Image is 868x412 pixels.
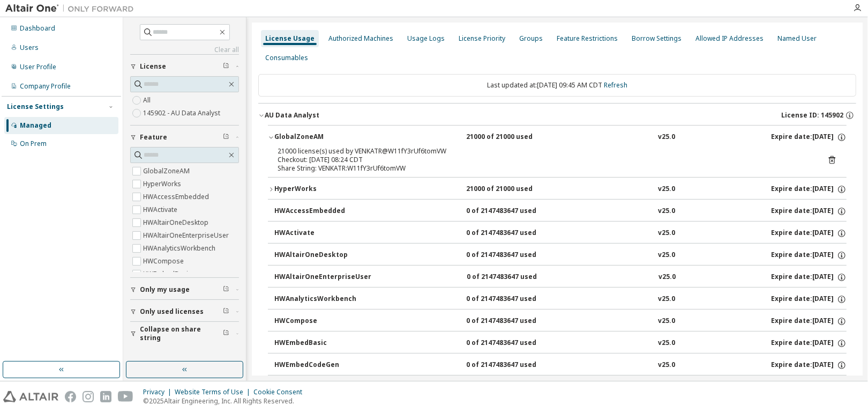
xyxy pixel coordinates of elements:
div: HyperWorks [274,185,371,194]
p: © 2025 Altair Engineering, Inc. All Rights Reserved. [143,396,309,406]
button: HWAccessEmbedded0 of 2147483647 usedv25.0Expire date:[DATE] [274,200,847,223]
div: HWActivate [274,229,371,238]
label: HWAnalyticsWorkbench [143,242,218,255]
div: 21000 of 21000 used [466,185,563,194]
label: All [143,94,153,107]
div: Last updated at: [DATE] 09:45 AM CDT [258,74,856,97]
button: HWAnalyticsWorkbench0 of 2147483647 usedv25.0Expire date:[DATE] [274,288,847,311]
div: Cookie Consent [253,388,309,396]
div: Allowed IP Addresses [695,34,764,43]
div: Consumables [265,54,308,62]
div: Expire date: [DATE] [771,207,847,216]
img: Altair One [5,3,139,14]
div: HWAltairOneDesktop [274,251,371,260]
button: GlobalZoneAM21000 of 21000 usedv25.0Expire date:[DATE] [268,126,847,149]
div: v25.0 [659,133,676,142]
span: Clear filter [223,62,229,71]
div: v25.0 [659,229,676,238]
div: Expire date: [DATE] [771,360,847,370]
div: Expire date: [DATE] [771,133,847,142]
div: Share String: VENKATR:W11fY3rUf6tomVW [278,164,811,173]
div: Checkout: [DATE] 08:24 CDT [278,156,811,164]
div: 21000 of 21000 used [466,133,563,142]
span: Feature [140,133,167,142]
div: HWAnalyticsWorkbench [274,295,371,304]
div: Expire date: [DATE] [771,185,847,194]
span: License [140,62,166,71]
label: HWActivate [143,203,179,216]
span: Only my usage [140,285,190,294]
div: License Priority [459,34,505,43]
div: HWEmbedCodeGen [274,360,371,370]
label: HyperWorks [143,178,183,190]
label: HWEmbedBasic [143,268,193,281]
span: License ID: 145902 [781,111,843,120]
div: Privacy [143,388,175,396]
button: Feature [130,126,239,149]
div: Expire date: [DATE] [771,273,847,282]
button: AU Data AnalystLicense ID: 145902 [258,104,856,127]
div: Groups [519,34,543,43]
div: License Usage [265,34,315,43]
div: Managed [20,121,51,130]
div: Usage Logs [407,34,445,43]
div: Authorized Machines [328,34,393,43]
div: 0 of 2147483647 used [466,295,563,304]
div: Expire date: [DATE] [771,251,847,260]
div: v25.0 [659,251,676,260]
label: 145902 - AU Data Analyst [143,107,222,120]
button: Only used licenses [130,300,239,323]
span: Only used licenses [140,307,204,316]
img: linkedin.svg [100,391,111,402]
button: Only my usage [130,278,239,301]
div: 0 of 2147483647 used [466,207,563,216]
label: HWAccessEmbedded [143,190,211,203]
div: HWAccessEmbedded [274,207,371,216]
div: HWEmbedBasic [274,339,371,348]
div: Users [20,43,39,52]
div: 0 of 2147483647 used [466,317,563,326]
span: Clear filter [223,307,229,316]
div: Feature Restrictions [557,34,618,43]
div: v25.0 [659,273,676,282]
button: HWAltairOneEnterpriseUser0 of 2147483647 usedv25.0Expire date:[DATE] [274,266,847,289]
button: Collapse on share string [130,322,239,345]
label: HWAltairOneEnterpriseUser [143,229,231,242]
img: youtube.svg [118,391,133,402]
button: HWEmbedBasic0 of 2147483647 usedv25.0Expire date:[DATE] [274,332,847,355]
div: Website Terms of Use [175,388,253,396]
button: HWActivate0 of 2147483647 usedv25.0Expire date:[DATE] [274,222,847,245]
div: Dashboard [20,24,55,33]
img: facebook.svg [65,391,76,402]
a: Refresh [604,80,627,90]
div: HWAltairOneEnterpriseUser [274,273,371,282]
img: instagram.svg [83,391,94,402]
span: Collapse on share string [140,325,223,342]
div: 0 of 2147483647 used [466,229,563,238]
div: Expire date: [DATE] [771,229,847,238]
button: HWCompose0 of 2147483647 usedv25.0Expire date:[DATE] [274,310,847,333]
div: User Profile [20,63,56,71]
div: v25.0 [659,317,676,326]
div: Company Profile [20,82,71,91]
div: v25.0 [659,360,676,370]
label: GlobalZoneAM [143,165,192,178]
label: HWAltairOneDesktop [143,216,211,229]
div: AU Data Analyst [265,111,319,120]
div: License Settings [7,102,64,111]
div: Expire date: [DATE] [771,295,847,304]
div: 0 of 2147483647 used [467,273,563,282]
button: HyperWorks21000 of 21000 usedv25.0Expire date:[DATE] [268,178,847,201]
span: Clear filter [223,329,229,338]
div: On Prem [20,139,47,148]
button: HWEmbedCodeGen0 of 2147483647 usedv25.0Expire date:[DATE] [274,354,847,377]
span: Clear filter [223,285,229,294]
div: Expire date: [DATE] [771,317,847,326]
div: 0 of 2147483647 used [466,251,563,260]
div: v25.0 [659,339,676,348]
a: Clear all [130,46,239,54]
button: License [130,55,239,78]
div: 0 of 2147483647 used [466,360,563,370]
div: 21000 license(s) used by VENKATR@W11fY3rUf6tomVW [278,147,811,156]
div: v25.0 [659,295,676,304]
